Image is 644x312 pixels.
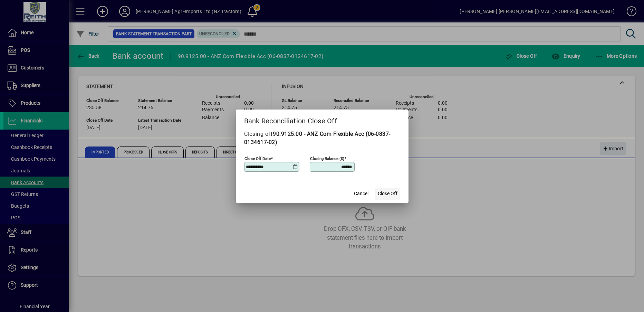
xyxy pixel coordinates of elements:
mat-label: Closing Balance ($) [310,156,344,161]
button: Close Off [375,188,400,200]
span: Close Off [378,190,397,197]
span: Cancel [354,190,368,197]
p: Closing off [244,130,400,146]
strong: 90.9125.00 - ANZ Com Flexible Acc (06-0837-0134617-02) [244,131,391,145]
mat-label: Close off date [244,156,271,161]
button: Cancel [350,188,372,200]
h2: Bank Reconciliation Close Off [236,110,408,130]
